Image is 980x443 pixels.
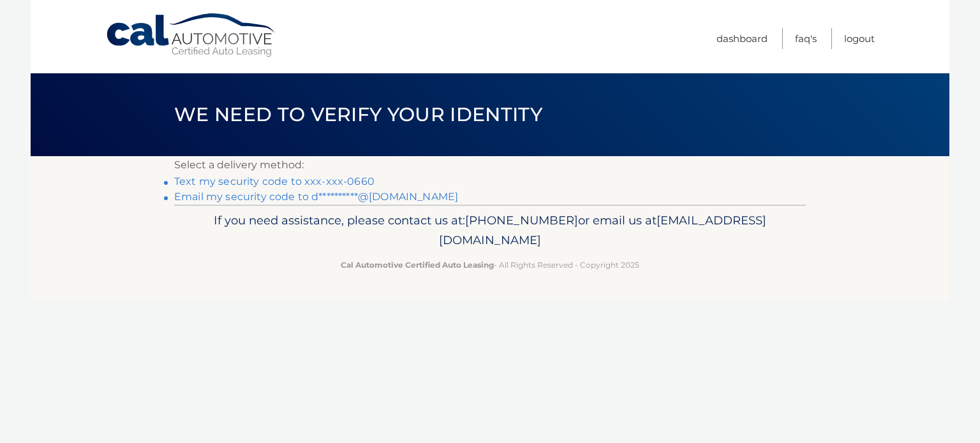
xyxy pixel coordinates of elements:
a: Dashboard [716,28,768,49]
a: Logout [844,28,875,49]
p: If you need assistance, please contact us at: or email us at [182,210,798,251]
a: Text my security code to xxx-xxx-0660 [174,175,375,187]
a: FAQ's [795,28,817,49]
a: Email my security code to d**********@[DOMAIN_NAME] [174,191,458,203]
strong: Cal Automotive Certified Auto Leasing [341,260,494,270]
p: Select a delivery method: [174,156,806,174]
span: We need to verify your identity [174,103,542,126]
span: [PHONE_NUMBER] [465,213,578,228]
p: - All Rights Reserved - Copyright 2025 [182,258,798,272]
a: Cal Automotive [105,13,278,58]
